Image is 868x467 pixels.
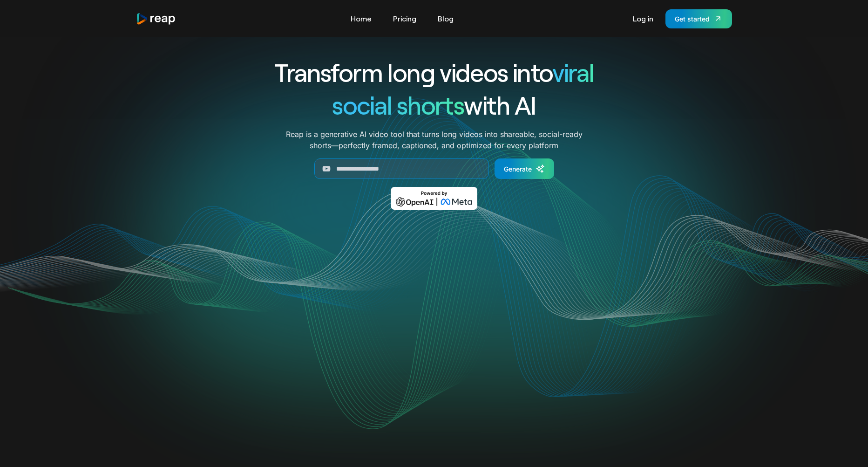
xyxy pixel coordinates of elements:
img: Powered by OpenAI & Meta [391,187,478,210]
a: Generate [495,158,554,179]
div: Get started [675,14,710,24]
h1: Transform long videos into [240,56,628,89]
a: Pricing [388,11,421,26]
img: reap logo [136,13,176,25]
h1: with AI [240,89,628,121]
p: Reap is a generative AI video tool that turns long videos into shareable, social-ready shorts—per... [286,129,583,151]
span: social shorts [332,89,464,120]
form: Generate Form [240,158,628,179]
a: Home [346,11,376,26]
a: Log in [628,11,658,26]
video: Your browser does not support the video tag. [247,223,622,411]
span: viral [552,57,594,87]
a: home [136,13,176,25]
a: Blog [433,11,458,26]
div: Generate [504,164,532,174]
a: Get started [665,9,732,28]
